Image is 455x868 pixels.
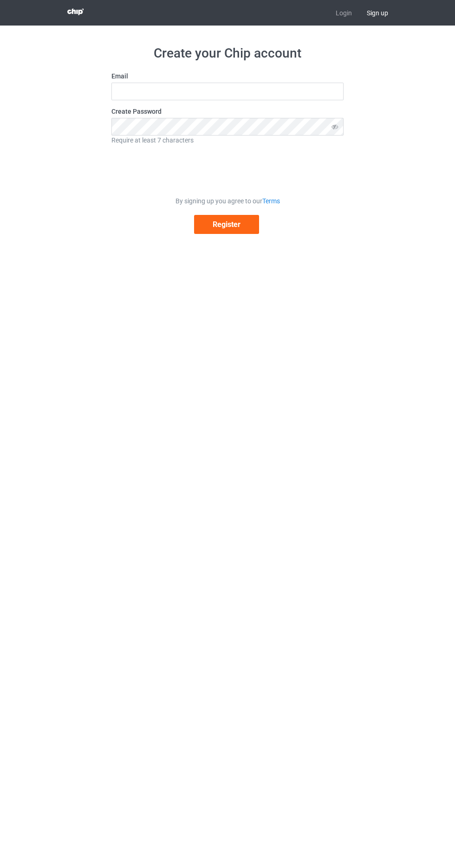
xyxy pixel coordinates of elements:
[111,136,344,145] div: Require at least 7 characters
[111,196,344,206] div: By signing up you agree to our
[111,45,344,62] h1: Create your Chip account
[111,71,344,81] label: Email
[111,107,344,116] label: Create Password
[67,8,84,15] img: 3d383065fc803cdd16c62507c020ddf8.png
[262,197,280,205] a: Terms
[157,151,298,188] iframe: reCAPTCHA
[194,215,259,234] button: Register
